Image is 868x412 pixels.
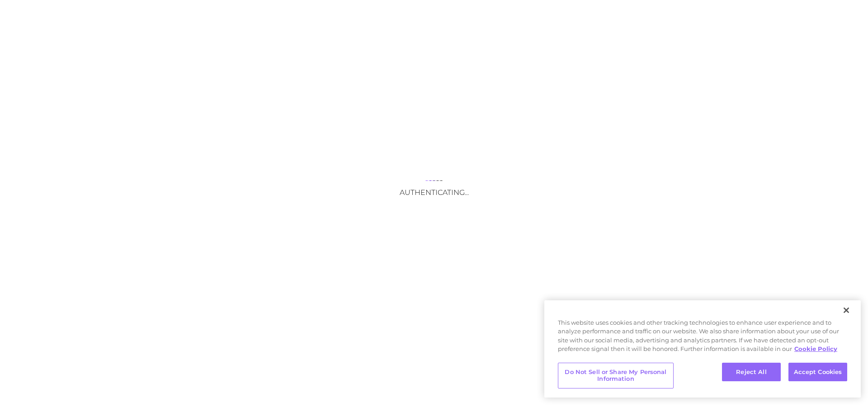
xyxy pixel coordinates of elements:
div: This website uses cookies and other tracking technologies to enhance user experience and to analy... [544,318,861,358]
button: Do Not Sell or Share My Personal Information, Opens the preference center dialog [558,363,674,388]
a: More information about your privacy, opens in a new tab [794,345,837,352]
button: Close [836,300,856,320]
div: Privacy [544,300,861,398]
div: Cookie banner [544,300,861,398]
h3: Authenticating... [344,188,524,197]
button: Accept Cookies [788,363,847,382]
button: Reject All [722,363,781,382]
